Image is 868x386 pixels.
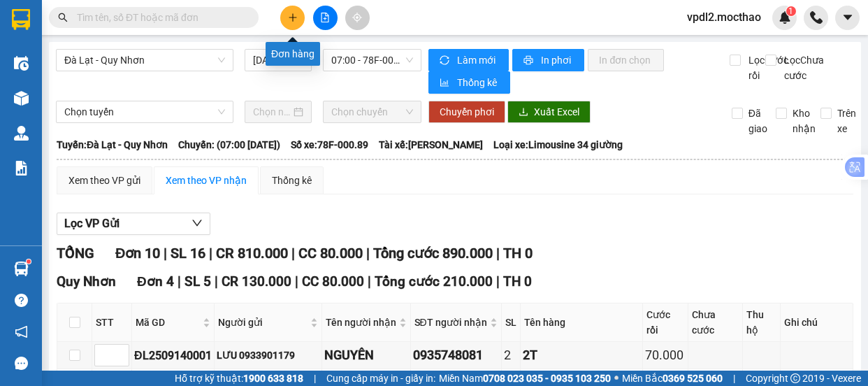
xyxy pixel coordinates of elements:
span: Làm mới [457,52,498,68]
span: | [314,371,316,386]
span: Đà Lạt - Quy Nhơn [64,50,225,71]
span: Kho nhận [787,106,821,136]
span: Cung cấp máy in - giấy in: [326,371,435,386]
span: Hỗ trợ kỹ thuật: [175,371,303,386]
div: 0935748081 [413,345,499,365]
span: 07:00 - 78F-000.89 [331,50,413,71]
span: Trên xe [832,106,862,136]
sup: 1 [27,259,31,264]
input: Chọn ngày [253,104,291,120]
span: Tên người nhận [326,315,396,330]
button: printerIn phơi [512,49,584,71]
span: Quy Nhơn [57,273,116,289]
span: | [209,245,212,262]
sup: 1 [786,6,796,16]
span: SĐT người nhận [414,315,487,330]
img: logo-vxr [12,9,30,30]
button: Chuyển phơi [428,101,505,123]
span: Chuyến: (07:00 [DATE]) [178,137,280,152]
span: TH 0 [503,273,532,289]
img: warehouse-icon [14,262,29,276]
th: Chưa cước [688,303,743,342]
span: notification [15,325,28,338]
span: Lọc VP Gửi [64,215,120,232]
span: vpdl2.mocthao [676,8,772,26]
span: Chọn tuyến [64,101,225,122]
img: solution-icon [14,161,29,176]
img: icon-new-feature [779,11,791,24]
button: plus [280,6,305,30]
img: warehouse-icon [14,126,29,141]
span: Miền Nam [439,371,611,386]
span: caret-down [841,11,854,24]
span: Chọn chuyến [331,101,413,122]
div: Xem theo VP gửi [68,173,140,188]
span: Miền Bắc [622,371,723,386]
div: 70.000 [645,345,686,365]
span: CR 130.000 [222,273,291,289]
div: Xem theo VP nhận [166,173,247,188]
span: | [368,273,371,289]
span: 1 [788,6,793,16]
span: Đơn 10 [115,245,160,262]
span: | [215,273,218,289]
div: NGUYÊN [324,345,408,365]
strong: 1900 633 818 [243,373,303,384]
span: Tổng cước 210.000 [375,273,493,289]
span: | [164,245,167,262]
input: 14/09/2025 [253,52,291,68]
span: Đã giao [743,106,773,136]
span: Lọc Cước rồi [743,52,790,83]
b: Tuyến: Đà Lạt - Quy Nhơn [57,139,168,150]
div: 2T [523,345,640,365]
span: Số xe: 78F-000.89 [291,137,368,152]
span: CR 810.000 [216,245,288,262]
td: 0935748081 [411,342,502,369]
th: SL [502,303,521,342]
button: aim [345,6,370,30]
span: Tổng cước 890.000 [373,245,493,262]
span: | [733,371,735,386]
span: TỔNG [57,245,94,262]
td: NGUYÊN [322,342,411,369]
span: Tài xế: [PERSON_NAME] [379,137,483,152]
span: Mã GD [136,315,200,330]
span: question-circle [15,294,28,307]
span: down [191,217,203,229]
span: plus [288,13,298,22]
span: Lọc Chưa cước [779,52,826,83]
div: LƯU 0933901179 [217,348,319,363]
span: TH 0 [503,245,533,262]
button: caret-down [835,6,860,30]
input: Tìm tên, số ĐT hoặc mã đơn [77,10,242,25]
span: SL 16 [171,245,205,262]
button: file-add [313,6,338,30]
strong: 0708 023 035 - 0935 103 250 [483,373,611,384]
th: Tên hàng [521,303,643,342]
th: Ghi chú [781,303,853,342]
td: ĐL2509140001 [132,342,215,369]
span: SL 5 [185,273,211,289]
th: Cước rồi [643,303,688,342]
span: copyright [790,373,800,383]
button: bar-chartThống kê [428,71,510,94]
span: aim [352,13,362,22]
th: STT [92,303,132,342]
span: Thống kê [457,75,499,90]
span: Đơn 4 [137,273,174,289]
span: | [291,245,295,262]
span: printer [523,55,535,66]
span: | [178,273,181,289]
button: Lọc VP Gửi [57,213,210,235]
span: Người gửi [218,315,308,330]
span: file-add [320,13,330,22]
div: Thống kê [272,173,312,188]
span: In phơi [541,52,573,68]
span: | [496,273,500,289]
div: 2 [504,345,518,365]
span: Xuất Excel [534,104,579,120]
span: search [58,13,68,22]
span: | [496,245,500,262]
span: CC 80.000 [302,273,364,289]
img: warehouse-icon [14,56,29,71]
